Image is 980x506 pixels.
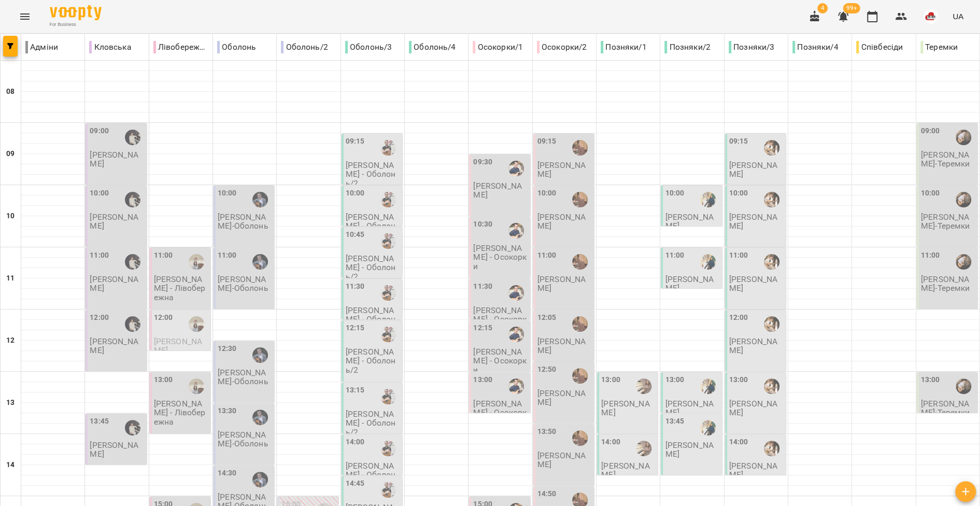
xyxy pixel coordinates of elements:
label: 09:15 [537,136,557,147]
label: 13:30 [218,405,237,417]
label: 11:00 [154,250,173,261]
div: Вікторія БОГДАН [700,378,716,394]
h6: 10 [6,210,15,222]
img: Юлія ПОГОРЄЛОВА [572,140,588,156]
p: Позняки/4 [792,41,838,53]
p: [PERSON_NAME] [729,461,784,480]
label: 09:00 [90,125,109,137]
p: [PERSON_NAME]-Оболонь [218,430,272,448]
div: Сергій ВЛАСОВИЧ [764,140,779,156]
img: Даниїл КАЛАШНИК [956,130,971,145]
p: [PERSON_NAME] - Оболонь/2 [346,461,400,488]
p: [PERSON_NAME] [537,275,592,293]
img: Микита ГЛАЗУНОВ [380,285,396,301]
div: Ельміра АЛІЄВА [189,378,204,394]
p: Оболонь [217,41,256,53]
img: Микита ГЛАЗУНОВ [380,140,396,156]
label: 10:00 [90,188,109,199]
span: [PERSON_NAME] [154,336,202,355]
img: Юлія ПОГОРЄЛОВА [572,430,588,446]
label: 11:00 [921,250,940,261]
p: [PERSON_NAME] [537,161,592,179]
p: Оболонь/4 [409,41,456,53]
h6: 11 [6,273,15,284]
div: Юлія ПОГОРЄЛОВА [572,192,588,207]
p: [PERSON_NAME] [90,150,144,168]
p: Осокорки/1 [473,41,523,53]
label: 09:00 [921,125,940,137]
label: 14:50 [537,488,557,500]
h6: 09 [6,148,15,160]
label: 13:00 [601,374,620,386]
label: 12:15 [473,322,492,334]
label: 13:00 [921,374,940,386]
img: Анна ГОРБУЛІНА [125,254,140,270]
label: 12:50 [537,364,557,375]
label: 12:00 [729,312,748,324]
img: Микита ГЛАЗУНОВ [380,389,396,404]
label: 13:00 [665,374,684,386]
p: [PERSON_NAME] [665,441,719,459]
img: Олексій КОЧЕТОВ [252,472,268,487]
div: Олексій КОЧЕТОВ [252,347,268,363]
span: For Business [50,21,102,28]
p: [PERSON_NAME]-Оболонь [218,213,272,231]
img: Сергій ВЛАСОВИЧ [764,378,779,394]
p: Лівобережна [153,41,208,53]
img: Анна ГОРБУЛІНА [125,316,140,332]
p: [PERSON_NAME] [537,389,592,407]
label: 13:45 [90,416,109,427]
label: 12:30 [218,343,237,355]
img: Юлія ПОГОРЄЛОВА [572,254,588,270]
div: Ірина ЗЕНДРАН [636,441,651,456]
img: Віктор АРТЕМЕНКО [508,378,524,394]
label: 12:00 [154,312,173,324]
label: 10:30 [473,219,492,230]
label: 12:15 [346,322,365,334]
p: [PERSON_NAME] - Лівобережна [154,275,208,302]
img: Сергій ВЛАСОВИЧ [764,441,779,456]
img: Віктор АРТЕМЕНКО [508,223,524,238]
button: UA [948,7,968,26]
label: 11:00 [90,250,109,261]
p: [PERSON_NAME] - Оболонь/2 [346,254,400,281]
p: [PERSON_NAME] [665,275,719,293]
img: Анна ГОРБУЛІНА [125,192,140,207]
img: Ельміра АЛІЄВА [189,254,204,270]
p: [PERSON_NAME] - Осокорки [473,306,528,333]
span: UA [953,11,963,22]
p: [PERSON_NAME]-Теремки [921,399,975,417]
label: 14:00 [729,437,748,448]
span: 99+ [843,3,860,13]
p: [PERSON_NAME] [537,451,592,469]
p: [PERSON_NAME] [729,337,784,355]
label: 10:00 [665,188,684,199]
p: [PERSON_NAME] [729,399,784,417]
label: 09:15 [729,136,748,147]
h6: 13 [6,397,15,409]
div: Олексій КОЧЕТОВ [252,410,268,425]
p: [PERSON_NAME] [665,213,719,231]
div: Даниїл КАЛАШНИК [956,254,971,270]
img: Сергій ВЛАСОВИЧ [764,192,779,207]
img: Микита ГЛАЗУНОВ [380,482,396,498]
div: Олексій КОЧЕТОВ [252,254,268,270]
div: Вікторія БОГДАН [700,254,716,270]
p: [PERSON_NAME] [729,213,784,231]
div: Вікторія БОГДАН [700,420,716,435]
img: Ірина ЗЕНДРАН [636,378,651,394]
p: [PERSON_NAME]-Оболонь [218,368,272,386]
img: Микита ГЛАЗУНОВ [380,192,396,207]
label: 12:05 [537,312,557,324]
div: Ельміра АЛІЄВА [189,316,204,332]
